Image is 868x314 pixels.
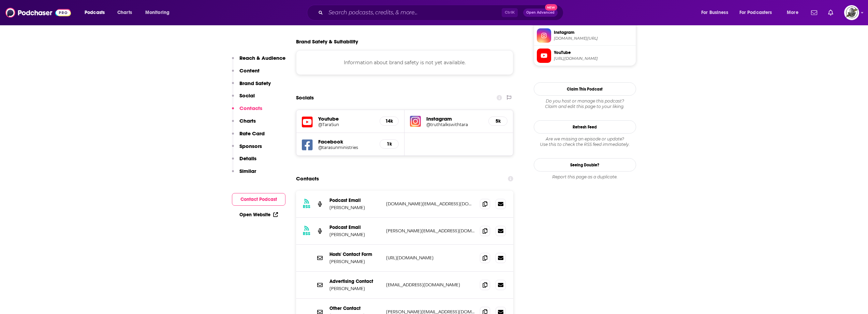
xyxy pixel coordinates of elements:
[385,118,393,124] h5: 14k
[808,7,820,18] a: Show notifications dropdown
[494,118,502,124] h5: 5k
[296,172,319,185] h2: Contacts
[329,278,381,284] p: Advertising Contact
[232,92,255,105] button: Social
[239,67,260,74] p: Content
[329,259,381,264] p: [PERSON_NAME]
[554,50,633,56] span: YouTube
[844,5,859,20] button: Show profile menu
[296,50,514,75] div: Information about brand safety is not yet available.
[232,130,265,143] button: Rate Card
[232,193,285,206] button: Contact Podcast
[534,136,636,147] div: Are we missing an episode or update? Use this to check the RSS feed immediately.
[554,56,633,61] span: https://www.youtube.com/@TaraSun
[844,5,859,20] img: User Profile
[329,224,381,230] p: Podcast Email
[701,8,728,17] span: For Business
[232,67,260,80] button: Content
[232,80,271,93] button: Brand Safety
[296,91,314,104] h2: Socials
[787,8,798,17] span: More
[239,55,285,61] p: Reach & Audience
[526,11,555,14] span: Open Advanced
[313,5,570,21] div: Search podcasts, credits, & more...
[239,92,255,99] p: Social
[232,168,256,180] button: Similar
[385,141,393,147] h5: 1k
[232,143,262,155] button: Sponsors
[386,228,475,234] p: [PERSON_NAME][EMAIL_ADDRESS][DOMAIN_NAME]
[386,201,475,207] p: [DOMAIN_NAME][EMAIL_ADDRESS][DOMAIN_NAME]
[537,49,633,63] a: YouTube[URL][DOMAIN_NAME]
[232,155,256,168] button: Details
[232,55,285,67] button: Reach & Audience
[145,8,170,17] span: Monitoring
[303,204,310,209] h3: RSS
[386,282,475,288] p: [EMAIL_ADDRESS][DOMAIN_NAME]
[696,7,737,18] button: open menu
[534,82,636,96] button: Claim This Podcast
[329,197,381,203] p: Podcast Email
[239,118,256,124] p: Charts
[239,143,262,149] p: Sponsors
[329,251,381,257] p: Hosts' Contact Form
[735,7,782,18] button: open menu
[326,7,502,18] input: Search podcasts, credits, & more...
[554,36,633,41] span: instagram.com/truthtalkswithtara
[739,8,772,17] span: For Podcasters
[844,5,859,20] span: Logged in as PodProMaxBooking
[537,28,633,43] a: Instagram[DOMAIN_NAME][URL]
[80,7,114,18] button: open menu
[329,232,381,237] p: [PERSON_NAME]
[825,7,836,18] a: Show notifications dropdown
[239,130,265,137] p: Rate Card
[303,231,310,236] h3: RSS
[296,38,358,45] h2: Brand Safety & Suitability
[117,8,132,17] span: Charts
[113,7,136,18] a: Charts
[329,286,381,291] p: [PERSON_NAME]
[410,116,421,127] img: iconImage
[782,7,807,18] button: open menu
[523,9,558,17] button: Open AdvancedNew
[534,98,636,109] div: Claim and edit this page to your liking.
[534,174,636,180] div: Report this page as a duplicate.
[232,118,256,130] button: Charts
[239,155,256,162] p: Details
[85,8,105,17] span: Podcasts
[5,6,71,19] img: Podchaser - Follow, Share and Rate Podcasts
[554,29,633,36] span: Instagram
[232,105,262,118] button: Contacts
[329,205,381,210] p: [PERSON_NAME]
[318,115,374,122] h5: Youtube
[239,105,262,111] p: Contacts
[239,80,271,86] p: Brand Safety
[318,145,374,150] a: @tarasunministries
[239,212,278,218] a: Open Website
[426,115,483,122] h5: Instagram
[318,138,374,145] h5: Facebook
[534,120,636,134] button: Refresh Feed
[502,8,518,17] span: Ctrl K
[534,98,636,104] span: Do you host or manage this podcast?
[329,305,381,311] p: Other Contact
[545,4,557,11] span: New
[141,7,178,18] button: open menu
[239,168,256,174] p: Similar
[318,122,374,127] a: @TaraSun
[534,158,636,172] a: Seeing Double?
[426,122,483,127] a: @truthtalkswithtara
[386,255,475,261] p: [URL][DOMAIN_NAME]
